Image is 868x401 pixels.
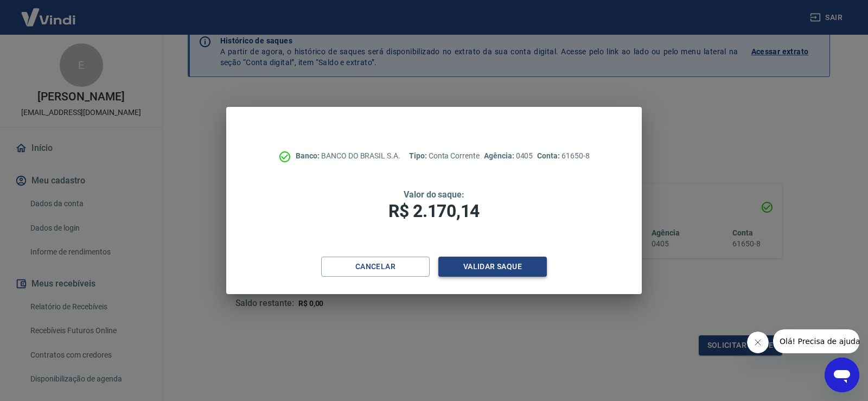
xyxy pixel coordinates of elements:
button: Validar saque [438,257,547,277]
button: Cancelar [321,257,430,277]
iframe: Mensagem da empresa [773,329,859,353]
iframe: Fechar mensagem [747,332,769,353]
p: BANCO DO BRASIL S.A. [296,150,400,162]
p: Conta Corrente [409,150,480,162]
span: Tipo: [409,151,429,160]
p: 61650-8 [537,150,589,162]
span: Agência: [484,151,516,160]
span: Olá! Precisa de ajuda? [7,8,91,16]
span: Valor do saque: [404,189,464,200]
p: 0405 [484,150,533,162]
span: Banco: [296,151,321,160]
iframe: Botão para abrir a janela de mensagens [825,358,859,392]
span: Conta: [537,151,561,160]
span: R$ 2.170,14 [388,201,480,221]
